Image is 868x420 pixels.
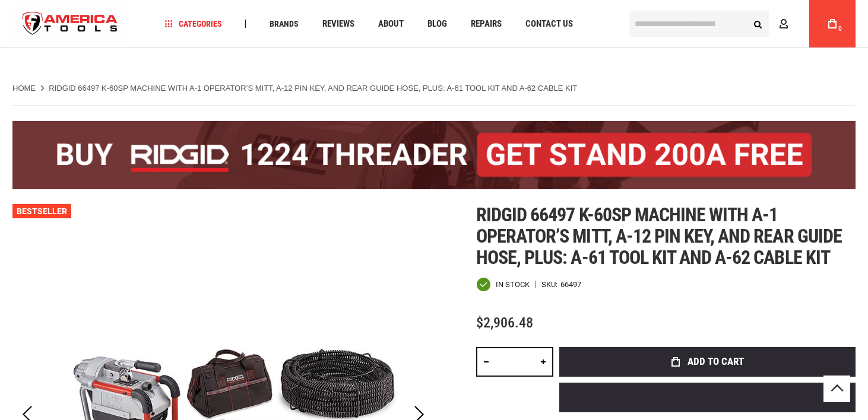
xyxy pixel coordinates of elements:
[270,20,299,28] span: Brands
[264,16,304,32] a: Brands
[12,83,36,94] a: Home
[465,16,507,32] a: Repairs
[838,26,842,32] span: 0
[541,281,560,288] strong: SKU
[427,20,447,28] span: Blog
[520,16,578,32] a: Contact Us
[165,20,222,28] span: Categories
[12,121,856,189] img: BOGO: Buy the RIDGID® 1224 Threader (26092), get the 92467 200A Stand FREE!
[559,347,856,377] button: Add to Cart
[476,314,533,331] span: $2,906.48
[12,2,128,46] img: America Tools
[476,277,530,292] div: Availability
[688,357,744,367] span: Add to Cart
[373,16,409,32] a: About
[471,20,502,28] span: Repairs
[12,2,128,46] a: store logo
[160,16,227,32] a: Categories
[525,20,573,28] span: Contact Us
[322,20,354,28] span: Reviews
[746,12,769,35] button: Search
[422,16,452,32] a: Blog
[560,281,581,288] div: 66497
[496,281,530,288] span: In stock
[378,20,404,28] span: About
[317,16,360,32] a: Reviews
[476,203,842,269] span: Ridgid 66497 k-60sp machine with a-1 operator’s mitt, a-12 pin key, and rear guide hose, plus: a-...
[49,84,577,93] strong: RIDGID 66497 K-60SP MACHINE WITH A-1 OPERATOR’S MITT, A-12 PIN KEY, AND REAR GUIDE HOSE, PLUS: A-...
